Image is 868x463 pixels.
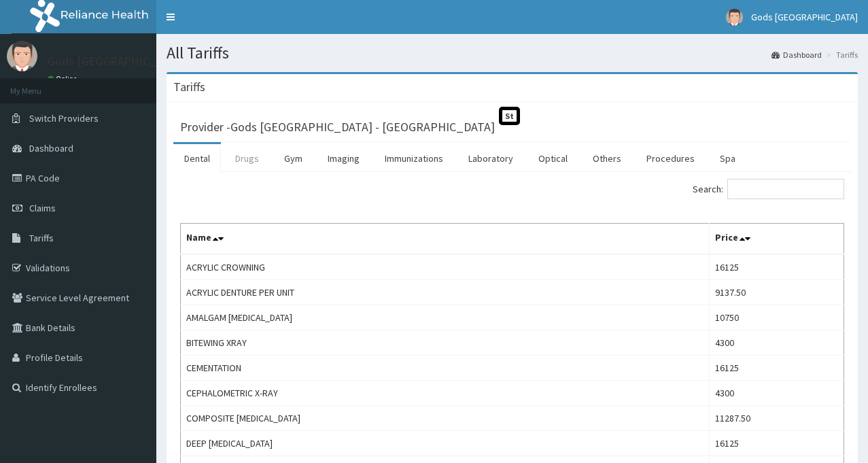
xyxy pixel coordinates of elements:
[173,144,221,173] a: Dental
[48,55,189,67] p: Gods [GEOGRAPHIC_DATA]
[181,224,710,255] th: Name
[710,406,844,431] td: 11287.50
[499,107,520,125] span: St
[771,49,822,61] a: Dashboard
[181,406,710,431] td: COMPOSITE [MEDICAL_DATA]
[181,431,710,456] td: DEEP [MEDICAL_DATA]
[29,232,54,244] span: Tariffs
[317,144,370,173] a: Imaging
[636,144,706,173] a: Procedures
[181,280,710,305] td: ACRYLIC DENTURE PER UNIT
[181,381,710,406] td: CEPHALOMETRIC X-RAY
[167,44,858,62] h1: All Tariffs
[374,144,454,173] a: Immunizations
[273,144,313,173] a: Gym
[29,112,99,124] span: Switch Providers
[181,330,710,356] td: BITEWING XRAY
[726,9,743,26] img: User Image
[823,49,858,61] li: Tariffs
[180,121,495,133] h3: Provider - Gods [GEOGRAPHIC_DATA] - [GEOGRAPHIC_DATA]
[181,305,710,330] td: AMALGAM [MEDICAL_DATA]
[710,280,844,305] td: 9137.50
[29,202,56,214] span: Claims
[710,254,844,280] td: 16125
[527,144,578,173] a: Optical
[173,81,205,93] h3: Tariffs
[727,179,844,199] input: Search:
[693,179,844,199] label: Search:
[710,431,844,456] td: 16125
[457,144,524,173] a: Laboratory
[7,41,37,71] img: User Image
[224,144,270,173] a: Drugs
[48,74,80,84] a: Online
[710,381,844,406] td: 4300
[710,224,844,255] th: Price
[710,330,844,356] td: 4300
[181,254,710,280] td: ACRYLIC CROWNING
[29,142,73,154] span: Dashboard
[709,144,746,173] a: Spa
[751,11,858,23] span: Gods [GEOGRAPHIC_DATA]
[710,305,844,330] td: 10750
[710,356,844,381] td: 16125
[582,144,632,173] a: Others
[181,356,710,381] td: CEMENTATION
